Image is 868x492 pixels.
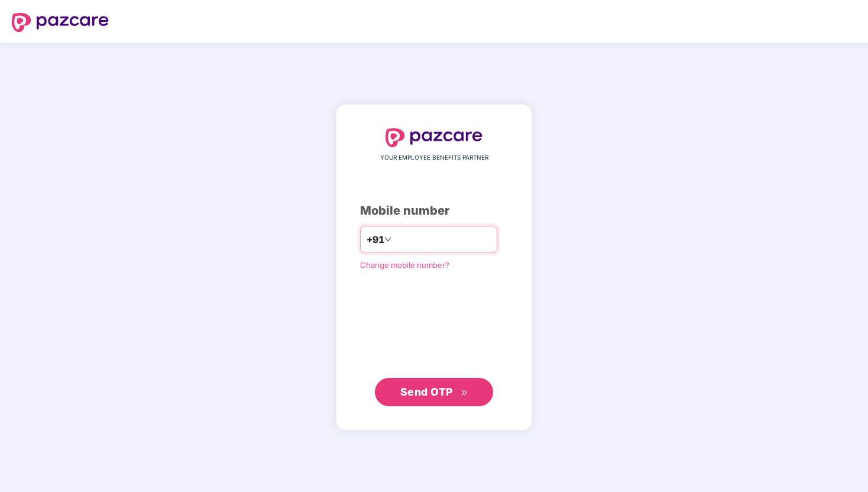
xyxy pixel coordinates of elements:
div: Mobile number [360,202,508,220]
span: YOUR EMPLOYEE BENEFITS PARTNER [380,153,488,163]
img: logo [386,128,482,147]
span: double-right [461,389,468,397]
span: Send OTP [400,386,453,398]
button: Send OTPdouble-right [375,378,493,406]
span: +91 [367,232,384,247]
a: Change mobile number? [360,260,449,270]
span: down [384,236,391,243]
img: logo [12,13,109,32]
